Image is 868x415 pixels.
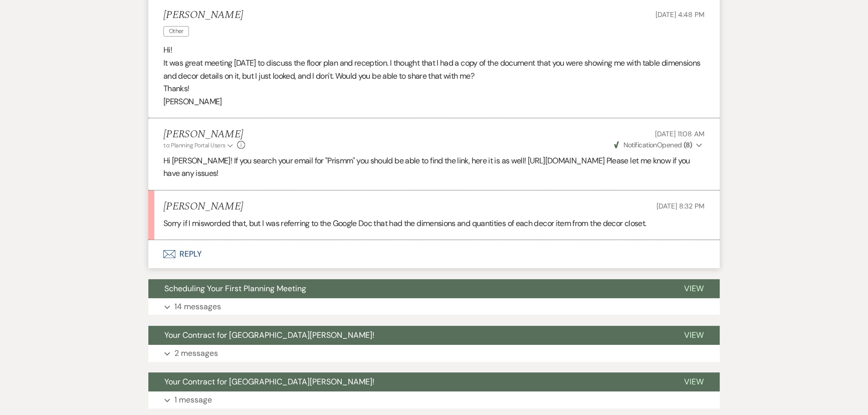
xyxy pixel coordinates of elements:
[163,217,705,230] p: Sorry if I misworded that, but I was referring to the Google Doc that had the dimensions and quan...
[148,240,720,268] button: Reply
[684,140,692,149] strong: ( 8 )
[164,283,306,294] span: Scheduling Your First Planning Meeting
[612,140,705,150] button: NotificationOpened (8)
[163,57,705,82] p: It was great meeting [DATE] to discuss the floor plan and reception. I thought that I had a copy ...
[174,393,212,406] p: 1 message
[148,391,720,408] button: 1 message
[163,82,705,95] p: Thanks!
[656,10,705,19] span: [DATE] 4:48 PM
[163,26,189,37] span: Other
[148,372,668,391] button: Your Contract for [GEOGRAPHIC_DATA][PERSON_NAME]!
[163,44,705,57] p: Hi!
[163,154,705,180] p: Hi [PERSON_NAME]! If you search your email for "Prismm" you should be able to find the link, here...
[163,200,243,213] h5: [PERSON_NAME]
[164,376,374,387] span: Your Contract for [GEOGRAPHIC_DATA][PERSON_NAME]!
[668,279,720,298] button: View
[668,372,720,391] button: View
[163,128,245,141] h5: [PERSON_NAME]
[684,376,704,387] span: View
[163,9,243,22] h5: [PERSON_NAME]
[174,347,218,360] p: 2 messages
[164,330,374,340] span: Your Contract for [GEOGRAPHIC_DATA][PERSON_NAME]!
[623,140,657,149] span: Notification
[163,141,235,150] button: to: Planning Portal Users
[148,298,720,315] button: 14 messages
[148,345,720,362] button: 2 messages
[657,201,705,211] span: [DATE] 8:32 PM
[174,300,221,313] p: 14 messages
[148,326,668,345] button: Your Contract for [GEOGRAPHIC_DATA][PERSON_NAME]!
[148,279,668,298] button: Scheduling Your First Planning Meeting
[655,129,705,138] span: [DATE] 11:08 AM
[614,140,692,149] span: Opened
[684,283,704,294] span: View
[684,330,704,340] span: View
[668,326,720,345] button: View
[163,95,705,108] p: [PERSON_NAME]
[163,141,225,149] span: to: Planning Portal Users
